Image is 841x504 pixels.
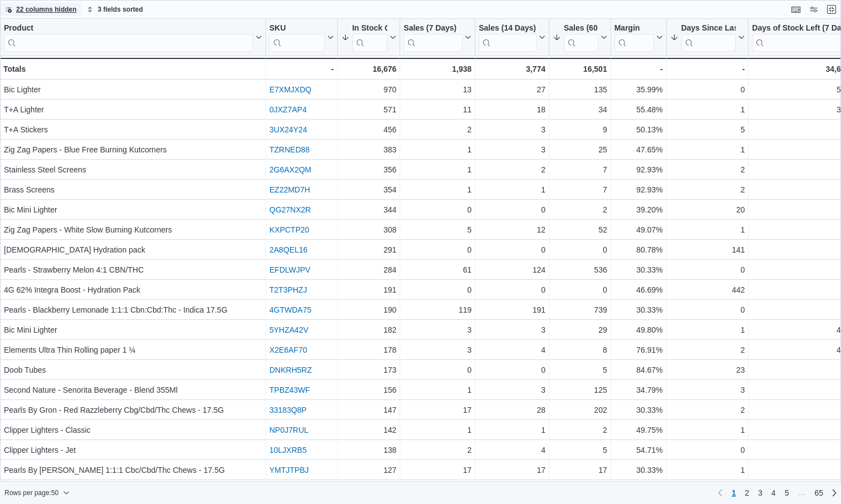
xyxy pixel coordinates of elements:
[614,403,663,417] div: 30.33%
[614,363,663,377] div: 84.67%
[479,463,545,477] div: 17
[681,23,736,34] div: Days Since Last Sold
[553,383,607,397] div: 125
[789,3,803,16] button: Keyboard shortcuts
[404,403,471,417] div: 17
[780,484,794,502] a: Page 5 of 65
[614,443,663,457] div: 54.71%
[670,343,745,357] div: 2
[614,383,663,397] div: 34.79%
[614,303,663,317] div: 30.33%
[269,225,309,234] a: KXPCTP20
[828,486,841,500] a: Next page
[553,243,607,256] div: 0
[341,403,397,417] div: 147
[670,263,745,276] div: 0
[614,203,663,216] div: 39.20%
[670,103,745,116] div: 1
[341,203,397,216] div: 344
[479,62,545,76] div: 3,774
[341,283,397,297] div: 191
[745,487,749,498] span: 2
[670,303,745,317] div: 0
[553,343,607,357] div: 8
[269,345,307,354] a: X2E6AF70
[341,343,397,357] div: 178
[269,446,307,454] a: 10LJXRB5
[553,443,607,457] div: 5
[341,363,397,377] div: 173
[404,103,471,116] div: 11
[479,363,545,377] div: 0
[670,383,745,397] div: 3
[341,223,397,236] div: 308
[269,245,308,254] a: 2A8QEL16
[614,83,663,96] div: 35.99%
[404,303,471,317] div: 119
[404,183,471,196] div: 1
[404,443,471,457] div: 2
[4,488,58,497] span: Rows per page : 50
[670,363,745,377] div: 23
[404,62,471,76] div: 1,938
[269,205,311,214] a: QG27NX2R
[810,484,828,502] a: Page 65 of 65
[4,283,262,297] div: 4G 62% Integra Boost - Hydration Pack
[731,487,736,498] span: 1
[614,223,663,236] div: 49.07%
[269,165,311,174] a: 2G6AX2QM
[341,263,397,276] div: 284
[670,83,745,96] div: 0
[269,406,307,414] a: 33183Q8P
[4,23,253,34] div: Product
[670,283,745,297] div: 442
[614,283,663,297] div: 46.69%
[269,285,307,294] a: T2T3PHZJ
[341,383,397,397] div: 156
[614,183,663,196] div: 92.93%
[341,62,397,76] div: 16,676
[553,263,607,276] div: 536
[352,23,388,52] div: In Stock Qty
[269,426,308,434] a: NP0J7RUL
[614,463,663,477] div: 30.33%
[564,23,598,34] div: Sales (60 Days)
[553,423,607,437] div: 2
[553,62,607,76] div: 16,501
[341,23,397,52] button: In Stock Qty
[404,423,471,437] div: 1
[614,23,654,52] div: Margin
[553,223,607,236] div: 52
[269,265,311,274] a: EFDLWJPV
[4,203,262,216] div: Bic Mini Lighter
[269,62,334,76] div: -
[82,3,147,16] button: 3 fields sorted
[4,343,262,357] div: Elements Ultra Thin Rolling paper 1 ¼
[4,143,262,156] div: Zig Zag Papers - Blue Free Burning Kutcorners
[269,125,307,134] a: 3UX24Y24
[553,463,607,477] div: 17
[479,243,545,256] div: 0
[4,303,262,317] div: Pearls - Blackberry Lemonade 1:1:1 Cbn:Cbd:Thc - Indica 17.5G
[269,23,325,52] div: SKU URL
[767,484,780,502] a: Page 4 of 65
[614,23,663,52] button: Margin
[793,488,810,501] li: Skipping pages 6 to 64
[807,3,820,16] button: Display options
[670,123,745,136] div: 5
[4,243,262,256] div: [DEMOGRAPHIC_DATA] Hydration pack
[479,343,545,357] div: 4
[614,163,663,176] div: 92.93%
[4,223,262,236] div: Zig Zag Papers - White Slow Burning Kutcorners
[479,203,545,216] div: 0
[825,3,838,16] button: Exit fullscreen
[3,62,262,76] div: Totals
[553,103,607,116] div: 34
[4,403,262,417] div: Pearls By Gron - Red Razzleberry Cbg/Cbd/Thc Chews - 17.5G
[670,23,745,52] button: Days Since Last Sold
[553,183,607,196] div: 7
[4,323,262,337] div: Bic Mini Lighter
[341,83,397,96] div: 970
[404,203,471,216] div: 0
[269,23,334,52] button: SKU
